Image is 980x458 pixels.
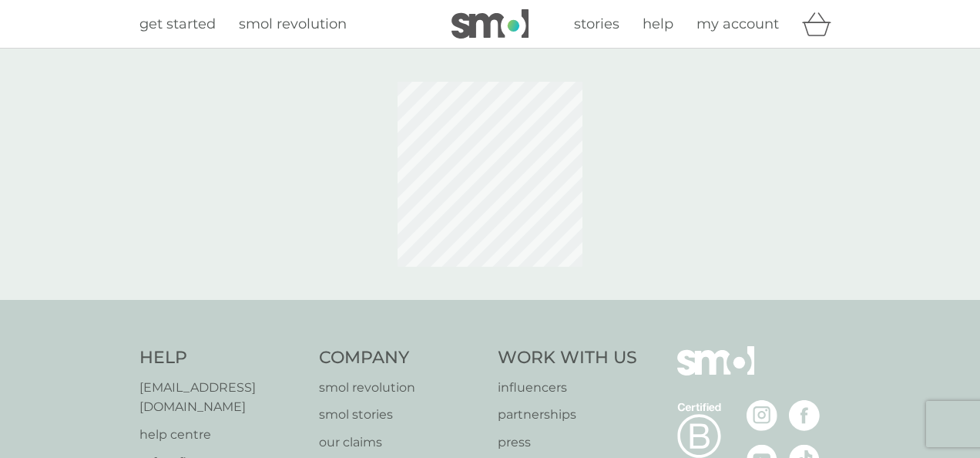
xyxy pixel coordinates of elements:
h4: Help [139,346,304,370]
span: stories [574,15,619,32]
a: partnerships [498,405,637,425]
span: my account [696,15,779,32]
img: visit the smol Facebook page [789,400,820,431]
a: smol revolution [319,378,483,398]
span: help [643,15,673,32]
h4: Company [319,346,483,370]
a: help centre [139,425,304,445]
a: help [643,13,673,35]
img: visit the smol Instagram page [747,400,777,431]
span: smol revolution [239,15,347,32]
a: smol revolution [239,13,347,35]
a: [EMAIL_ADDRESS][DOMAIN_NAME] [139,378,304,417]
span: get started [139,15,216,32]
div: basket [802,8,841,39]
a: our claims [319,433,483,453]
a: influencers [498,378,637,398]
img: smol [451,9,529,39]
h4: Work With Us [498,346,637,370]
a: smol stories [319,405,483,425]
a: press [498,433,637,453]
img: smol [677,346,754,399]
a: stories [574,13,619,35]
a: my account [696,13,779,35]
a: get started [139,13,216,35]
